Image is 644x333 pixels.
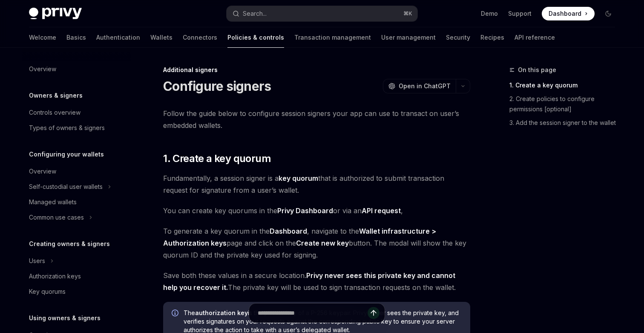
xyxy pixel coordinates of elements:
[509,92,622,116] a: 2. Create policies to configure permissions [optional]
[29,123,105,133] div: Types of owners & signers
[66,27,86,48] a: Basics
[29,27,56,48] a: Welcome
[163,269,470,293] span: Save both these values in a secure location. The private key will be used to sign transaction req...
[549,9,581,18] span: Dashboard
[29,313,101,323] h5: Using owners & signers
[509,78,622,92] a: 1. Create a key quorum
[481,9,498,18] a: Demo
[163,172,470,196] span: Fundamentally, a session signer is a that is authorized to submit transaction request for signatu...
[22,194,131,210] a: Managed wallets
[22,284,131,299] a: Key quorums
[277,206,333,215] a: Privy Dashboard
[22,269,131,284] a: Authorization keys
[480,27,504,48] a: Recipes
[362,206,401,215] a: API request
[29,287,66,297] div: Key quorums
[150,27,172,48] a: Wallets
[163,205,470,217] span: You can create key quorums in the or via an ,
[22,164,131,179] a: Overview
[296,239,349,247] strong: Create new key
[508,9,532,18] a: Support
[368,307,379,319] button: Send message
[270,227,307,236] a: Dashboard
[163,271,455,292] strong: Privy never sees this private key and cannot help you recover it.
[29,107,80,118] div: Controls overview
[96,27,140,48] a: Authentication
[542,7,595,20] a: Dashboard
[29,64,56,74] div: Overview
[509,116,622,130] a: 3. Add the session signer to the wallet
[446,27,470,48] a: Security
[279,174,318,183] a: key quorum
[515,27,555,48] a: API reference
[29,90,83,101] h5: Owners & signers
[403,10,412,17] span: ⌘ K
[29,8,82,20] img: dark logo
[381,27,436,48] a: User management
[29,212,84,223] div: Common use cases
[29,197,77,207] div: Managed wallets
[29,149,104,159] h5: Configuring your wallets
[29,271,81,281] div: Authorization keys
[227,6,417,21] button: Search...⌘K
[163,225,470,261] span: To generate a key quorum in the , navigate to the page and click on the button. The modal will sh...
[601,7,615,20] button: Toggle dark mode
[227,27,284,48] a: Policies & controls
[29,239,110,249] h5: Creating owners & signers
[383,79,456,93] button: Open in ChatGPT
[29,182,103,192] div: Self-custodial user wallets
[518,65,556,75] span: On this page
[29,166,56,177] div: Overview
[22,105,131,120] a: Controls overview
[163,107,470,131] span: Follow the guide below to configure session signers your app can use to transact on user’s embedd...
[294,27,371,48] a: Transaction management
[183,27,217,48] a: Connectors
[163,78,271,94] h1: Configure signers
[22,120,131,136] a: Types of owners & signers
[399,82,451,90] span: Open in ChatGPT
[243,9,267,19] div: Search...
[163,66,470,74] div: Additional signers
[163,152,271,165] span: 1. Create a key quorum
[22,61,131,77] a: Overview
[29,256,45,266] div: Users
